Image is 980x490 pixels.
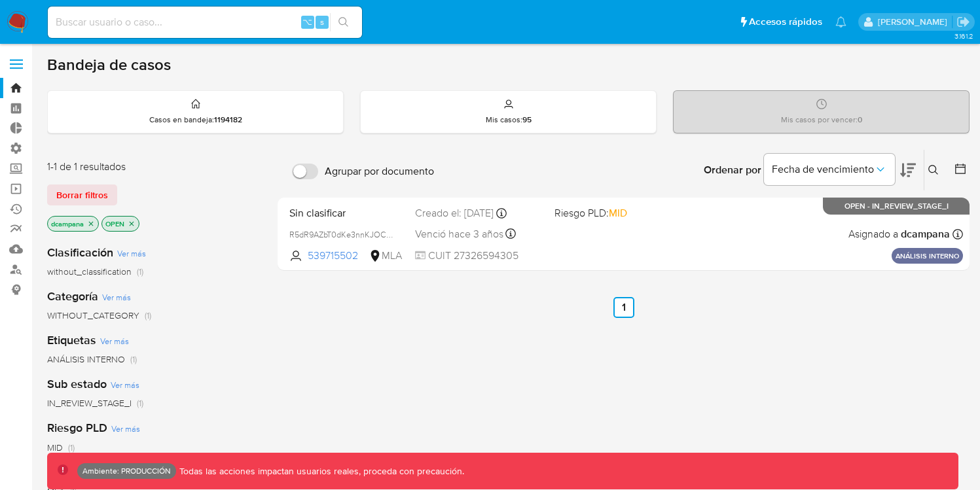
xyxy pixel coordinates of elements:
input: Buscar usuario o caso... [48,14,362,31]
p: Todas las acciones impactan usuarios reales, proceda con precaución. [176,465,464,478]
p: david.campana@mercadolibre.com [878,16,952,28]
a: Notificaciones [835,16,846,27]
button: search-icon [330,13,357,31]
span: Accesos rápidos [749,15,822,29]
span: s [320,16,324,28]
span: ⌥ [302,16,312,28]
a: Salir [956,15,970,29]
p: Ambiente: PRODUCCIÓN [82,468,171,474]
